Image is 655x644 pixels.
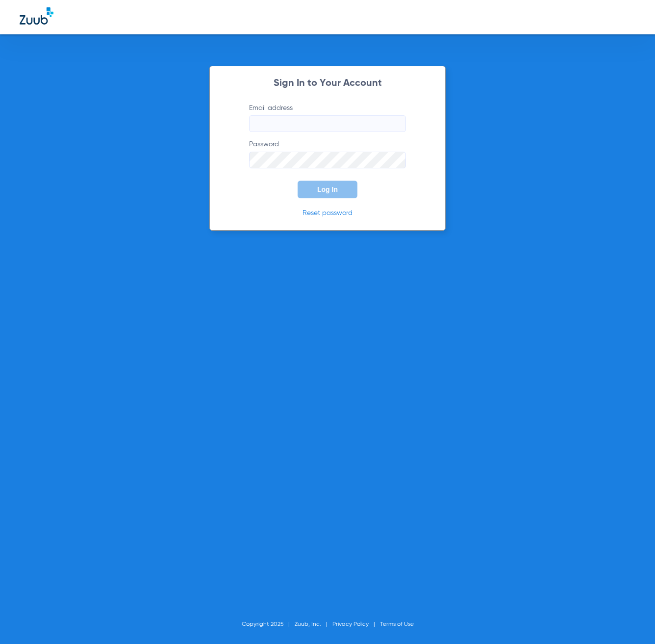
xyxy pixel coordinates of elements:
[317,186,338,193] span: Log In
[302,210,353,216] a: Reset password
[249,115,406,132] input: Email address
[249,103,406,132] label: Email address
[242,619,295,629] li: Copyright 2025
[234,79,421,88] h2: Sign In to Your Account
[295,619,332,629] li: Zuub, Inc.
[20,7,53,25] img: Zuub Logo
[380,621,414,627] a: Terms of Use
[298,181,357,198] button: Log In
[332,621,369,627] a: Privacy Policy
[249,139,406,168] label: Password
[249,152,406,168] input: Password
